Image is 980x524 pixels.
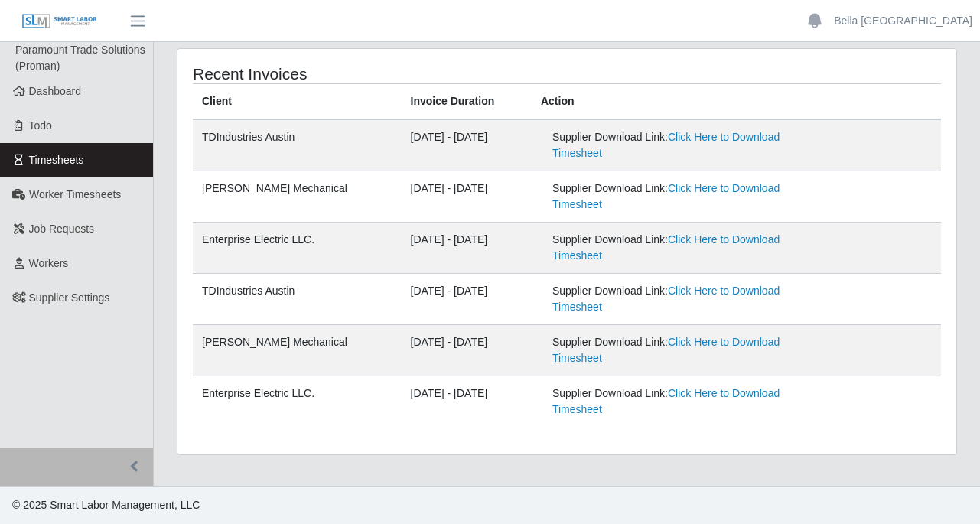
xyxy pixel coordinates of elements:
[29,119,52,132] span: Todo
[402,223,532,274] td: [DATE] - [DATE]
[29,154,84,166] span: Timesheets
[834,13,972,29] a: Bella [GEOGRAPHIC_DATA]
[193,274,402,325] td: TDIndustries Austin
[193,171,402,223] td: [PERSON_NAME] Mechanical
[193,325,402,376] td: [PERSON_NAME] Mechanical
[552,283,790,315] div: Supplier Download Link:
[552,181,790,213] div: Supplier Download Link:
[552,334,790,366] div: Supplier Download Link:
[402,119,532,171] td: [DATE] - [DATE]
[402,376,532,428] td: [DATE] - [DATE]
[15,44,145,72] span: Paramount Trade Solutions (Proman)
[552,129,790,161] div: Supplier Download Link:
[193,84,402,120] th: Client
[29,223,95,235] span: Job Requests
[12,499,200,511] span: © 2025 Smart Labor Management, LLC
[29,85,82,97] span: Dashboard
[29,257,69,269] span: Workers
[193,376,402,428] td: Enterprise Electric LLC.
[29,188,121,200] span: Worker Timesheets
[29,291,110,304] span: Supplier Settings
[552,232,790,264] div: Supplier Download Link:
[193,223,402,274] td: Enterprise Electric LLC.
[193,64,491,83] h4: Recent Invoices
[402,84,532,120] th: Invoice Duration
[402,171,532,223] td: [DATE] - [DATE]
[193,119,402,171] td: TDIndustries Austin
[21,13,98,30] img: SLM Logo
[402,274,532,325] td: [DATE] - [DATE]
[402,325,532,376] td: [DATE] - [DATE]
[532,84,941,120] th: Action
[552,386,790,418] div: Supplier Download Link:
